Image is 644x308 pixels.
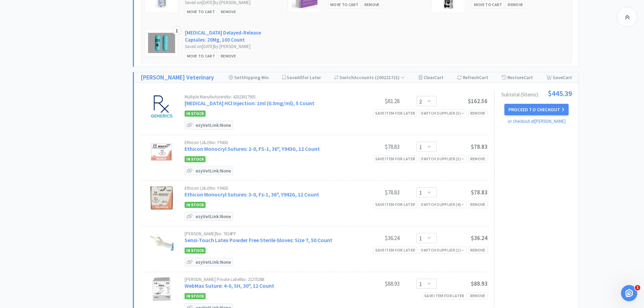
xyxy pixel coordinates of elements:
div: Remove [219,52,238,60]
a: Ethicon Monocryl Sutures: 3-0, Fs-1, 36", Y942G, 12 Count [185,191,319,198]
div: Save item for later [373,155,418,162]
a: Sensi-Touch Latex Powder Free Sterile Gloves: Size 7, 50 Count [185,237,332,243]
button: Proceed to Checkout [504,104,569,115]
span: ( 100221721 ) [374,74,405,80]
p: ezyVet Link: None [194,212,233,220]
div: Restore [502,72,533,82]
div: Shipping Min [229,72,269,82]
span: Set [234,74,241,80]
img: 32acd7062f424093ac39ff4c2d89fca7_60387.jpeg [150,140,173,164]
span: $445.39 [548,90,572,97]
span: Cart [434,74,444,80]
div: [PERSON_NAME] Private Label No: 21275288 [185,277,349,282]
div: Remove [362,1,382,8]
img: b7a2190e361e41238c684f201b67c03b_61364.jpeg [150,277,173,301]
div: 1 [173,26,181,35]
span: Cart [524,74,533,80]
div: Save [546,72,572,82]
div: $78.83 [349,188,400,196]
div: Accounts [334,72,405,82]
div: Saved on [DATE] by [PERSON_NAME] [185,43,281,50]
span: $78.83 [471,189,487,196]
span: 1 [635,285,640,290]
div: Subtotal ( 5 item s ): [501,90,572,97]
img: 25d3b41e60124dfe955cbd7baf6eba69_60399.jpeg [150,186,173,210]
div: $88.93 [349,280,400,288]
div: $36.24 [349,234,400,242]
a: WebMax Suture: 4-0, SH, 30", 12 Count [185,282,274,289]
span: In Stock [185,111,206,117]
div: $81.28 [349,97,400,105]
div: Switch Supplier ( 3 ) [421,156,464,162]
div: [PERSON_NAME] No: 7824PF [185,232,349,236]
iframe: Intercom live chat [621,285,637,301]
div: Switch Supplier ( 5 ) [421,110,464,116]
div: Remove [468,155,487,162]
div: Ethicon (J&J) No: Y942G [185,186,349,190]
span: In Stock [185,247,206,254]
span: All [297,74,302,80]
div: Remove [219,8,238,15]
div: Multiple Manufacturers No: 42023017905 [185,95,349,99]
div: Clear [419,72,444,82]
a: [MEDICAL_DATA] HCl Injection: 1ml (0.3mg/ml), 5 Count [185,100,314,106]
div: Save item for later [373,201,418,208]
a: Ethicon Monocryl Sutures: 2-0, FS-1, 36", Y943G, 12 Count [185,145,320,152]
span: Cart [479,74,488,80]
p: ezyVet Link: None [194,167,233,175]
div: Move to Cart [185,52,217,60]
div: Ethicon (J&J) No: Y943G [185,140,349,145]
img: 877ab2423cb547c5b813fcbff10292d7_209231.png [148,33,175,53]
div: Remove [468,292,487,299]
img: 52c869e5746646dca526e6fc15deb4a3_207303.jpeg [150,232,173,255]
div: Remove [506,1,525,8]
img: 65ec3d700c9a4c9dac99d0e191cb6788_575423.jpeg [150,95,173,118]
p: ezyVet Link: None [194,121,233,129]
span: Cart [563,74,572,80]
a: [MEDICAL_DATA] Delayed-Release Capsules: 20Mg, 100 Count [185,29,281,43]
div: Save item for later [422,292,467,299]
div: Switch Supplier ( 4 ) [421,201,464,208]
span: Switch [339,74,354,80]
span: $78.83 [471,143,487,150]
p: ezyVet Link: None [194,258,233,266]
span: $36.24 [471,234,487,242]
div: Save item for later [373,246,418,254]
div: Move to Cart [328,1,361,8]
div: Refresh [457,72,488,82]
span: $162.56 [468,97,487,105]
a: [PERSON_NAME] Veterinary [141,73,214,82]
div: Move to Cart [185,8,217,15]
span: Save for Later [287,74,321,80]
div: $78.83 [349,143,400,151]
span: In Stock [185,202,206,208]
span: $88.93 [471,280,487,287]
div: Switch Supplier ( 1 ) [421,247,464,253]
div: Move to Cart [472,1,504,8]
div: Remove [468,246,487,254]
div: Remove [468,110,487,117]
a: or checkout at [PERSON_NAME] [508,118,566,124]
span: In Stock [185,293,206,299]
div: Remove [468,201,487,208]
span: In Stock [185,156,206,162]
div: Save item for later [373,110,418,117]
